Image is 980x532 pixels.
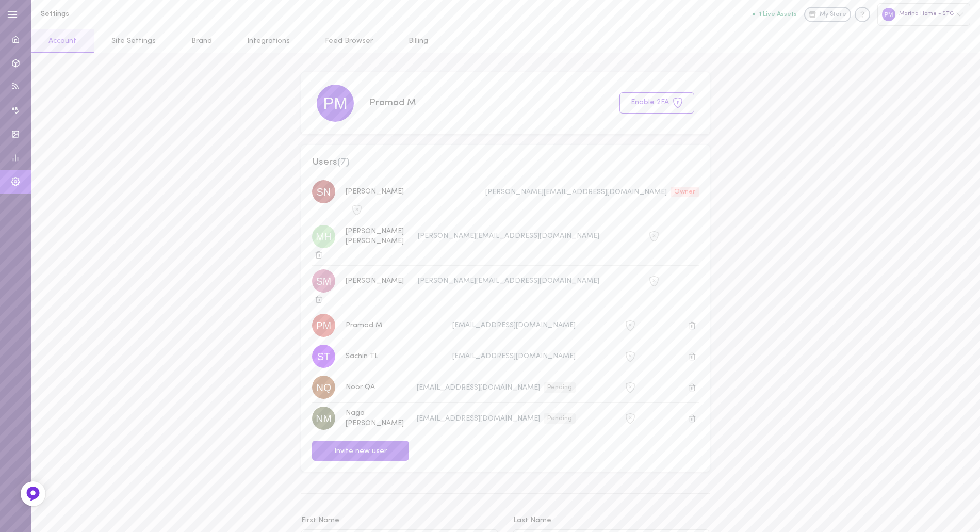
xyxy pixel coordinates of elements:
span: Pramod M [369,98,416,108]
span: Pramod M [346,321,382,329]
a: Integrations [230,29,307,53]
div: Marina Home - STG [877,3,970,25]
span: Noor QA [346,383,375,391]
a: Account [31,29,94,53]
a: Site Settings [94,29,173,53]
span: Sachin TL [346,352,378,360]
span: [PERSON_NAME][EMAIL_ADDRESS][DOMAIN_NAME] [485,188,667,196]
span: ( 7 ) [337,157,350,167]
a: My Store [804,7,851,22]
span: 2FA is not active [625,352,635,360]
span: [PERSON_NAME] [346,277,404,285]
a: Brand [174,29,230,53]
div: Owner [671,187,699,197]
div: Pending [544,413,576,424]
a: Billing [391,29,446,53]
button: 1 Live Assets [753,11,797,18]
div: Pending [544,382,576,393]
span: 2FA is not active [625,414,635,422]
span: [EMAIL_ADDRESS][DOMAIN_NAME] [417,383,540,391]
span: My Store [820,10,846,20]
span: Naga [PERSON_NAME] [346,409,404,427]
span: [PERSON_NAME] [PERSON_NAME] [346,228,404,246]
h1: Settings [41,10,211,18]
span: [EMAIL_ADDRESS][DOMAIN_NAME] [452,352,576,360]
span: [PERSON_NAME][EMAIL_ADDRESS][DOMAIN_NAME] [418,277,599,285]
span: [PERSON_NAME] [346,188,404,196]
a: 1 Live Assets [753,11,804,18]
span: Last Name [513,517,551,524]
span: Users [312,156,698,169]
span: First Name [301,517,339,524]
span: [EMAIL_ADDRESS][DOMAIN_NAME] [417,414,540,422]
img: Feedback Button [25,486,41,502]
button: Enable 2FA [619,92,694,114]
span: 2FA is not active [649,232,659,239]
button: Invite new user [312,441,409,461]
a: Feed Browser [307,29,390,53]
span: [EMAIL_ADDRESS][DOMAIN_NAME] [452,321,576,329]
span: 2FA is not active [625,383,635,391]
span: [PERSON_NAME][EMAIL_ADDRESS][DOMAIN_NAME] [418,232,599,240]
span: 2FA is not active [625,321,635,329]
div: Knowledge center [855,7,870,22]
span: 2FA is not active [649,276,659,284]
span: 2FA is not active [352,205,362,213]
